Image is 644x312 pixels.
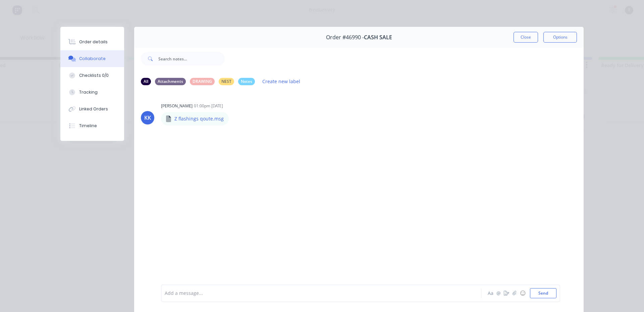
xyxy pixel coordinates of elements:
button: Order details [60,34,124,50]
div: Order details [79,39,108,45]
button: Close [514,32,538,43]
div: NEST [219,78,234,85]
span: CASH SALE [364,34,392,41]
div: Attachments [155,78,186,85]
div: Tracking [79,89,98,95]
button: Linked Orders [60,101,124,117]
div: 01:00pm [DATE] [194,103,223,109]
button: Create new label [259,77,304,86]
p: Z flashings qoute.msg [174,115,224,122]
div: All [141,78,151,85]
div: Notes [238,78,255,85]
button: ☺ [519,289,527,297]
button: @ [494,289,502,297]
div: Collaborate [79,56,106,62]
button: Aa [486,289,494,297]
div: DRAWING [190,78,215,85]
div: [PERSON_NAME] [161,103,193,109]
input: Search notes... [158,52,225,65]
button: Send [530,288,556,298]
button: Timeline [60,117,124,134]
button: Options [543,32,577,43]
div: Checklists 0/0 [79,72,109,79]
div: Linked Orders [79,106,108,112]
button: Tracking [60,84,124,101]
button: Collaborate [60,50,124,67]
span: Order #46990 - [326,34,364,41]
div: Timeline [79,123,97,129]
button: Checklists 0/0 [60,67,124,84]
div: KK [144,114,151,122]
